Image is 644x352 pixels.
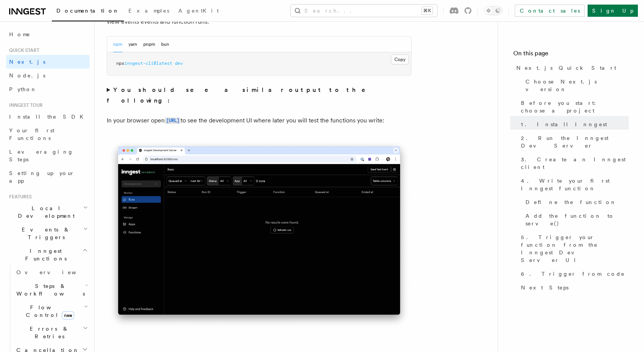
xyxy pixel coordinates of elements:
[6,247,82,262] span: Inngest Functions
[6,201,90,223] button: Local Development
[56,8,119,14] span: Documentation
[521,270,625,278] span: 6. Trigger from code
[522,75,629,96] a: Choose Next.js version
[9,170,75,184] span: Setting up your app
[62,311,74,320] span: new
[13,304,84,319] span: Flow Control
[516,64,616,72] span: Next.js Quick Start
[107,138,412,330] img: Inngest Dev Server's 'Runs' tab with no data
[513,61,629,75] a: Next.js Quick Start
[6,110,90,124] a: Install the SDK
[518,131,629,153] a: 2. Run the Inngest Dev Server
[422,7,433,14] kbd: ⌘K
[6,27,90,41] a: Home
[9,72,45,79] span: Node.js
[13,301,90,322] button: Flow Controlnew
[391,55,409,64] button: Copy
[525,78,629,93] span: Choose Next.js version
[518,230,629,267] a: 5. Trigger your function from the Inngest Dev Server UI
[521,233,629,264] span: 5. Trigger your function from the Inngest Dev Server UI
[518,174,629,195] a: 4. Write your first Inngest function
[13,265,90,279] a: Overview
[6,82,90,96] a: Python
[518,153,629,174] a: 3. Create an Inngest client
[6,226,83,241] span: Events & Triggers
[178,8,219,14] span: AgentKit
[521,156,629,171] span: 3. Create an Inngest client
[9,59,45,65] span: Next.js
[522,209,629,230] a: Add the function to serve()
[6,102,43,108] span: Inngest tour
[165,117,181,124] code: [URL]
[6,194,32,200] span: Features
[521,177,629,192] span: 4. Write your first Inngest function
[16,269,95,275] span: Overview
[128,37,137,52] button: yarn
[525,198,617,206] span: Define the function
[521,99,629,114] span: Before you start: choose a project
[113,37,122,52] button: npm
[518,117,629,131] a: 1. Install Inngest
[6,69,90,82] a: Node.js
[107,86,376,104] strong: You should see a similar output to the following:
[484,6,502,15] button: Toggle dark mode
[521,134,629,149] span: 2. Run the Inngest Dev Server
[6,223,90,244] button: Events & Triggers
[175,61,183,66] span: dev
[13,279,90,301] button: Steps & Workflows
[525,212,629,227] span: Add the function to serve()
[518,281,629,294] a: Next Steps
[124,2,174,21] a: Examples
[518,96,629,117] a: Before you start: choose a project
[6,244,90,265] button: Inngest Functions
[107,85,412,106] summary: You should see a similar output to the following:
[13,282,85,297] span: Steps & Workflows
[522,195,629,209] a: Define the function
[6,47,39,53] span: Quick start
[52,2,124,21] a: Documentation
[9,127,54,141] span: Your first Functions
[515,5,585,17] a: Contact sales
[6,124,90,145] a: Your first Functions
[116,61,124,66] span: npx
[6,55,90,69] a: Next.js
[518,267,629,281] a: 6. Trigger from code
[9,149,74,162] span: Leveraging Steps
[161,37,169,52] button: bun
[588,5,638,17] a: Sign Up
[13,322,90,343] button: Errors & Retries
[6,204,83,220] span: Local Development
[521,121,607,128] span: 1. Install Inngest
[513,49,629,61] h4: On this page
[107,115,412,126] p: In your browser open to see the development UI where later you will test the functions you write:
[6,145,90,166] a: Leveraging Steps
[165,117,181,124] a: [URL]
[9,31,30,38] span: Home
[6,166,90,188] a: Setting up your app
[9,114,88,120] span: Install the SDK
[13,325,83,340] span: Errors & Retries
[143,37,155,52] button: pnpm
[124,61,172,66] span: inngest-cli@latest
[291,5,437,17] button: Search...⌘K
[128,8,169,14] span: Examples
[9,86,37,92] span: Python
[521,284,569,291] span: Next Steps
[174,2,223,21] a: AgentKit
